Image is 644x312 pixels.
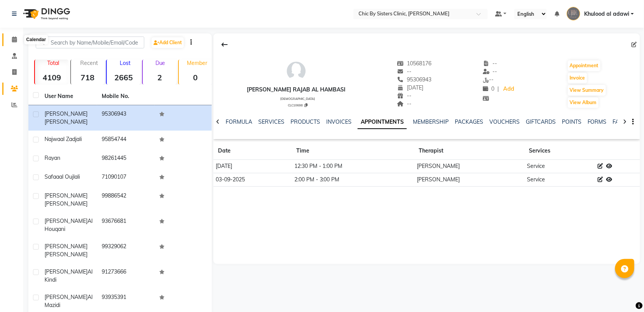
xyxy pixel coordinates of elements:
td: [PERSON_NAME] [414,173,525,186]
span: -- [397,68,412,75]
span: [PERSON_NAME] [45,118,88,125]
td: 71090107 [97,168,154,187]
span: [PERSON_NAME] [45,268,88,275]
img: avatar [285,60,308,83]
a: POINTS [562,118,581,125]
td: 99329062 [97,238,154,263]
td: [DATE] [213,160,292,173]
span: 95306943 [397,76,432,83]
p: Member [182,60,213,66]
a: GIFTCARDS [526,118,556,125]
td: 12:30 PM - 1:00 PM [292,160,414,173]
span: 0 [483,85,494,92]
a: Add Client [152,37,184,48]
span: Khulood al adawi [584,10,629,18]
span: [PERSON_NAME] [45,251,88,258]
span: [PERSON_NAME] [45,110,88,117]
button: Invoice [568,73,587,83]
strong: 2 [143,73,177,82]
a: INVOICES [326,118,352,125]
span: [PERSON_NAME] [45,243,88,250]
button: View Album [568,97,599,108]
div: Calendar [24,35,48,45]
td: [PERSON_NAME] [414,160,525,173]
th: Time [292,142,414,160]
span: -- [397,92,412,99]
span: -- [483,60,497,67]
p: Due [144,60,177,66]
span: ﷼ [483,76,489,83]
span: -- [483,68,497,75]
a: FORMS [588,118,607,125]
p: Total [38,60,69,66]
td: 95854744 [97,131,154,149]
span: [PERSON_NAME] [45,217,88,224]
a: MEMBERSHIP [413,118,449,125]
span: [DATE] [397,84,424,91]
button: Appointment [568,60,601,71]
a: PRODUCTS [291,118,320,125]
span: -- [397,100,412,107]
a: SERVICES [258,118,284,125]
div: CLC10698 [250,102,345,108]
td: 98261445 [97,149,154,168]
td: Service [525,173,595,186]
td: 93676681 [97,212,154,238]
a: FORMULA [226,118,252,125]
p: Lost [110,60,140,66]
span: al oujlali [59,173,80,180]
img: logo [20,3,72,25]
span: | [497,85,499,93]
th: Date [213,142,292,160]
div: Back to Client [216,37,233,52]
strong: 718 [71,73,105,82]
span: [PERSON_NAME] [45,192,88,199]
span: -- [483,76,494,83]
th: Services [525,142,595,160]
th: Mobile No. [97,88,154,105]
td: Service [525,160,595,173]
p: Recent [74,60,105,66]
span: [DEMOGRAPHIC_DATA] [280,97,315,101]
th: Therapist [414,142,525,160]
span: [PERSON_NAME] [45,294,88,300]
img: Khulood al adawi [567,7,580,20]
th: User Name [40,88,97,105]
span: 10568176 [397,60,432,67]
a: APPOINTMENTS [358,115,407,129]
span: rayan [45,154,60,161]
strong: 4109 [35,73,69,82]
button: View Summary [568,85,606,96]
td: 2:00 PM - 3:00 PM [292,173,414,186]
span: al zadjali [60,136,82,143]
span: safaa [45,173,59,180]
a: PACKAGES [455,118,483,125]
div: [PERSON_NAME] Rajab Al Hambasi [247,86,345,94]
span: [PERSON_NAME] [45,200,88,207]
span: najwa [45,136,60,143]
a: FAMILY [613,118,631,125]
td: 95306943 [97,105,154,131]
td: 03-09-2025 [213,173,292,186]
input: Search by Name/Mobile/Email/Code [36,37,144,48]
a: Add [502,84,515,95]
a: VOUCHERS [489,118,520,125]
td: 91273666 [97,263,154,289]
strong: 0 [179,73,213,82]
strong: 2665 [107,73,140,82]
td: 99886542 [97,187,154,212]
